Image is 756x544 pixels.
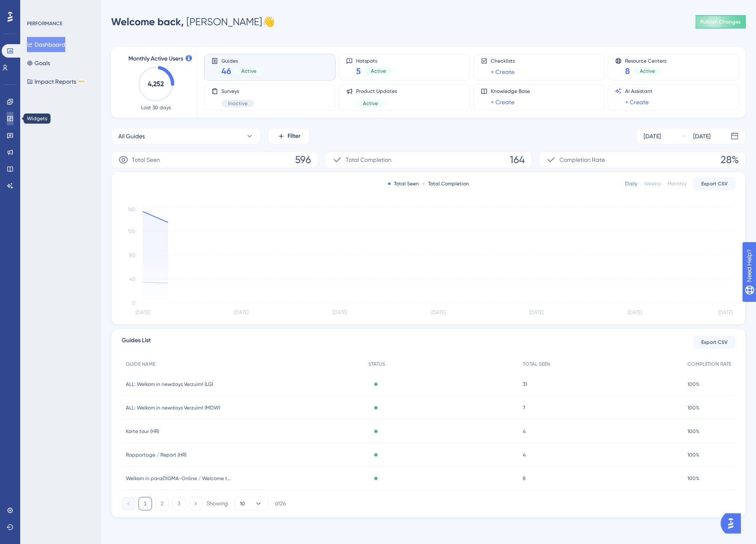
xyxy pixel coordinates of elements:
[625,58,666,63] span: Resource Centers
[523,428,526,435] span: 4
[126,404,220,411] span: ALL: Welkom in newdays Verzuim! (MDW)
[333,309,347,315] tspan: [DATE]
[27,37,65,52] button: Dashboard
[356,88,397,95] span: Product Updates
[491,67,514,77] a: + Create
[27,55,50,71] button: Goals
[388,180,419,187] div: Total Seen
[491,58,515,64] span: Checklists
[138,497,152,510] button: 1
[128,228,136,234] tspan: 120
[128,54,183,64] span: Monthly Active Users
[136,309,150,315] tspan: [DATE]
[529,309,543,315] tspan: [DATE]
[346,155,391,165] span: Total Completion
[356,58,393,63] span: Hotspots
[523,452,526,458] span: 4
[721,511,746,536] iframe: UserGuiding AI Assistant Launcher
[268,128,310,145] button: Filter
[625,97,649,107] a: + Create
[559,155,605,165] span: Completion Rate
[155,497,169,510] button: 2
[363,100,378,107] span: Active
[625,65,630,77] span: 8
[700,18,741,25] span: Publish Changes
[687,475,700,482] span: 100%
[687,452,700,458] span: 100%
[491,97,514,107] a: + Create
[20,2,53,12] span: Need Help?
[111,128,261,145] button: All Guides
[628,309,642,315] tspan: [DATE]
[118,131,145,141] span: All Guides
[668,180,687,187] div: Monthly
[687,404,700,411] span: 100%
[128,206,136,212] tspan: 160
[644,131,661,141] div: [DATE]
[287,131,301,141] span: Filter
[523,361,550,367] span: TOTAL SEEN
[126,381,213,388] span: ALL: Welkom in newdays Verzuim! (LG)
[523,475,526,482] span: 8
[148,80,164,88] text: 4,252
[126,452,186,458] span: Rapportage / Report (HR)
[625,88,652,95] span: AI Assistant
[126,361,155,367] span: GUIDE NAME
[693,131,711,141] div: [DATE]
[701,180,728,187] span: Export CSV
[693,335,735,349] button: Export CSV
[122,335,151,349] span: Guides List
[625,180,637,187] div: Daily
[221,65,231,77] span: 46
[368,361,385,367] span: STATUS
[701,339,728,346] span: Export CSV
[234,497,268,510] button: 10
[431,309,445,315] tspan: [DATE]
[695,15,746,29] button: Publish Changes
[132,155,160,165] span: Total Seen
[126,428,159,435] span: Korte tour (HR)
[721,153,739,166] span: 28%
[111,15,275,29] div: [PERSON_NAME] 👋
[111,16,184,28] span: Welcome back,
[640,68,655,74] span: Active
[129,276,136,282] tspan: 40
[141,104,171,111] span: Last 30 days
[687,428,700,435] span: 100%
[687,381,700,388] span: 100%
[221,58,263,63] span: Guides
[126,475,231,482] span: Welkom in paraDIGMA-Online / Welcome to paraDIGMA-Online (MW Plus)
[228,100,248,107] span: Inactive
[718,309,732,315] tspan: [DATE]
[78,79,85,84] div: BETA
[687,361,731,367] span: COMPLETION RATE
[371,68,386,74] span: Active
[207,500,228,507] div: Showing
[221,88,254,95] span: Surveys
[295,153,311,166] span: 596
[491,88,530,95] span: Knowledge Base
[234,309,248,315] tspan: [DATE]
[240,500,245,507] span: 10
[241,68,256,74] span: Active
[523,404,525,411] span: 7
[422,180,469,187] div: Total Completion
[644,180,661,187] div: Weekly
[172,497,186,510] button: 3
[132,300,136,306] tspan: 0
[693,177,735,190] button: Export CSV
[129,252,136,258] tspan: 80
[27,74,85,89] button: Impact ReportsBETA
[275,500,286,507] div: of 26
[510,153,525,166] span: 164
[523,381,527,388] span: 31
[27,20,62,27] div: PERFORMANCE
[356,65,361,77] span: 5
